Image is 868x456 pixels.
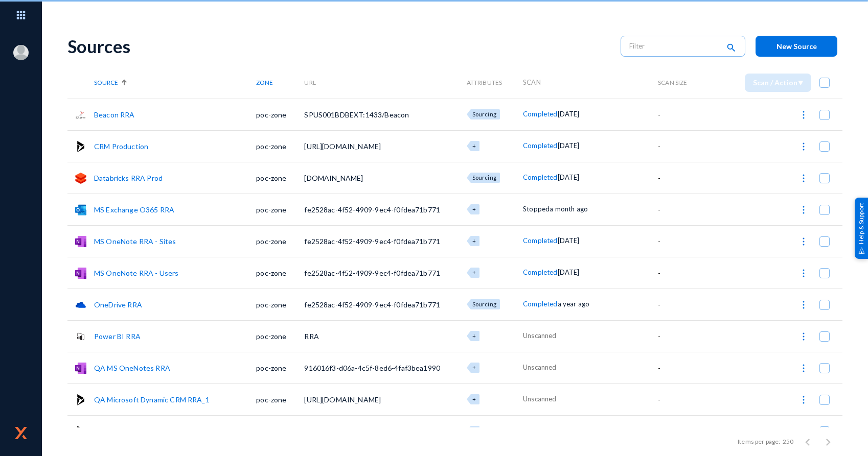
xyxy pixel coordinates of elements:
span: URL [304,79,315,86]
img: onedrive.png [75,299,86,310]
td: - [658,257,704,289]
span: [DATE] [558,173,580,181]
td: - [658,99,704,130]
td: poc-zone [256,289,304,320]
img: databricksfs.png [75,173,86,184]
span: Sourcing [472,174,496,181]
a: QA Microsoft Dynamic CRM RRA_2 [94,427,210,436]
span: Unscanned [523,363,556,371]
input: Filter [629,38,719,54]
span: [URL][DOMAIN_NAME] [304,142,381,151]
span: [DATE] [558,268,580,276]
div: Help & Support [855,197,868,258]
img: icon-more.svg [798,426,809,437]
span: [DATE] [558,426,580,435]
img: app launcher [6,4,36,26]
span: + [472,269,476,276]
img: microsoftdynamics365.svg [75,394,86,405]
span: [DATE] [558,110,580,118]
td: poc-zone [256,225,304,257]
span: Completed [523,141,557,150]
span: Sourcing [472,111,496,117]
a: OneDrive RRA [94,300,142,309]
span: [DATE] [558,141,580,150]
td: poc-zone [256,320,304,352]
td: - [658,162,704,194]
mat-icon: search [725,41,737,55]
div: 250 [783,437,793,446]
span: + [472,396,476,402]
button: New Source [756,36,837,57]
span: Attributes [467,79,502,86]
span: fe2528ac-4f52-4909-9ec4-f0fdea71b771 [304,205,440,214]
span: Completed [523,300,557,308]
span: [URL][DOMAIN_NAME] [304,395,381,404]
span: fe2528ac-4f52-4909-9ec4-f0fdea71b771 [304,269,440,277]
a: QA Microsoft Dynamic CRM RRA_1 [94,395,210,404]
span: Completed [523,268,557,276]
img: icon-more.svg [798,205,809,215]
button: Next page [818,431,838,452]
div: Sources [67,36,610,57]
td: - [658,320,704,352]
td: poc-zone [256,194,304,225]
img: icon-more.svg [798,300,809,310]
td: poc-zone [256,415,304,447]
span: + [472,364,476,371]
a: Databricks RRA Prod [94,174,163,182]
img: powerbixmla.svg [75,331,86,342]
td: - [658,225,704,257]
td: poc-zone [256,99,304,130]
img: help_support.svg [858,247,865,254]
span: Source [94,79,118,86]
td: - [658,383,704,415]
span: [DATE] [558,236,580,245]
img: icon-more.svg [798,331,809,342]
span: RRA [304,332,318,341]
span: Sourcing [472,301,496,307]
span: Unscanned [523,395,556,403]
td: - [658,415,704,447]
span: Stopped [523,205,550,213]
span: Unscanned [523,331,556,340]
td: poc-zone [256,352,304,383]
a: CRM Production [94,142,148,151]
td: poc-zone [256,130,304,162]
span: Completed [523,173,557,181]
a: MS OneNote RRA - Users [94,269,179,277]
span: fe2528ac-4f52-4909-9ec4-f0fdea71b771 [304,300,440,309]
span: Scan Size [658,79,687,86]
a: Beacon RRA [94,110,135,119]
span: Zone [256,79,273,86]
span: Completed [523,110,557,118]
td: poc-zone [256,162,304,194]
img: blank-profile-picture.png [13,45,29,60]
img: onenote.png [75,236,86,247]
a: MS OneNote RRA - Sites [94,237,176,246]
span: Scan [523,78,541,86]
td: poc-zone [256,383,304,415]
div: Source [94,79,256,86]
img: icon-more.svg [798,363,809,373]
span: SPUS001BDBEXT:1433/Beacon [304,110,409,119]
span: [DOMAIN_NAME] [304,174,363,182]
span: Completed [523,236,557,245]
span: a month ago [550,205,588,213]
td: poc-zone [256,257,304,289]
td: - [658,352,704,383]
div: Zone [256,79,304,86]
span: + [472,332,476,339]
img: microsoftdynamics365.svg [75,426,86,437]
a: MS Exchange O365 RRA [94,205,174,214]
img: icon-more.svg [798,236,809,247]
button: Previous page [797,431,818,452]
img: onenote.png [75,268,86,279]
span: + [472,142,476,149]
img: sqlserver.png [75,109,86,121]
a: Power BI RRA [94,332,141,341]
img: icon-more.svg [798,173,809,183]
span: fe2528ac-4f52-4909-9ec4-f0fdea71b771 [304,237,440,246]
a: QA MS OneNotes RRA [94,364,170,372]
td: - [658,130,704,162]
span: + [472,237,476,244]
